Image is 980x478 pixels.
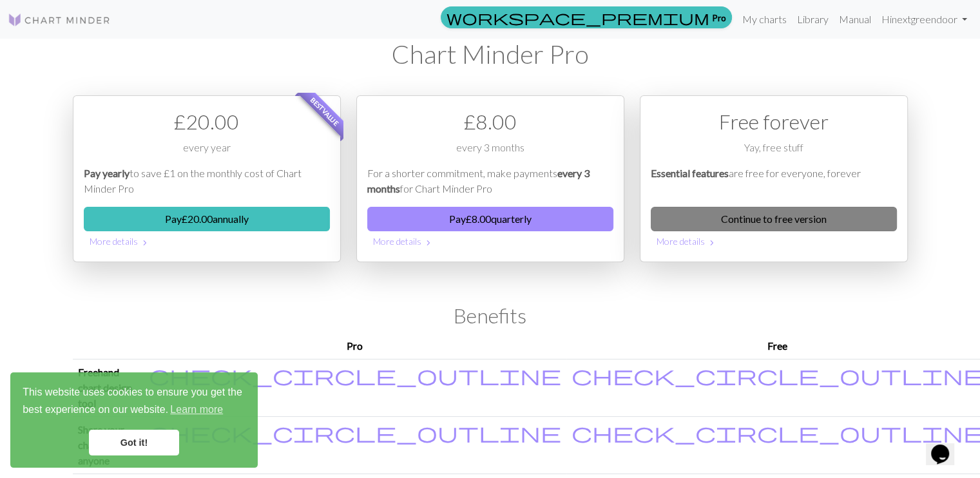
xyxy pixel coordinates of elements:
[441,6,732,28] a: Pro
[297,84,352,139] span: Best value
[447,8,709,26] span: workspace_premium
[651,167,729,179] em: Essential features
[651,207,897,231] a: Continue to free version
[10,372,258,468] div: cookieconsent
[84,231,330,251] button: More details
[367,167,590,195] em: every 3 months
[640,95,908,262] div: Free option
[149,422,561,443] i: Included
[876,6,972,32] a: Hinextgreendoor
[89,430,179,455] a: dismiss cookie message
[149,420,561,445] span: check_circle_outline
[926,426,967,465] iframe: chat widget
[23,385,245,419] span: This website uses cookies to ensure you get the best experience on our website.
[144,333,566,359] th: Pro
[84,140,330,166] div: every year
[651,166,897,196] p: are free for everyone, forever
[367,106,613,137] div: £ 8.00
[651,106,897,137] div: Free forever
[168,400,225,419] a: learn more about cookies
[140,236,150,249] span: chevron_right
[149,365,561,385] i: Included
[84,106,330,137] div: £ 20.00
[707,236,717,249] span: chevron_right
[367,166,613,196] p: For a shorter commitment, make payments for Chart Minder Pro
[78,365,139,411] p: Freehand chart design tool
[737,6,792,32] a: My charts
[834,6,876,32] a: Manual
[423,236,434,249] span: chevron_right
[651,140,897,166] div: Yay, free stuff
[356,95,624,262] div: Payment option 2
[367,231,613,251] button: More details
[73,39,908,70] h1: Chart Minder Pro
[149,363,561,387] span: check_circle_outline
[73,95,341,262] div: Payment option 1
[84,166,330,196] p: to save £1 on the monthly cost of Chart Minder Pro
[84,167,130,179] em: Pay yearly
[73,303,908,328] h2: Benefits
[84,207,330,231] button: Pay£20.00annually
[8,12,111,28] img: Logo
[792,6,834,32] a: Library
[367,140,613,166] div: every 3 months
[367,207,613,231] button: Pay£8.00quarterly
[651,231,897,251] button: More details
